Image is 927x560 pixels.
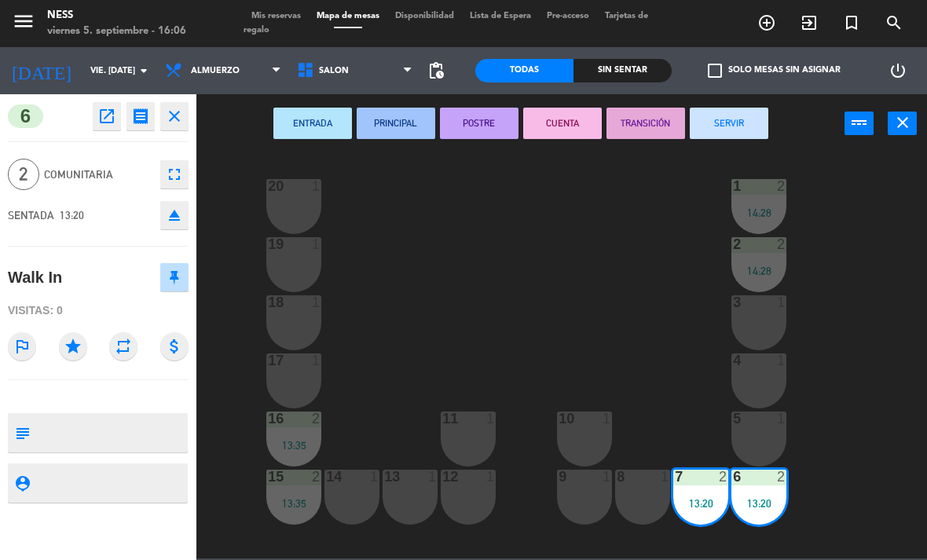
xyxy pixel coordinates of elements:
[13,424,31,441] i: subject
[842,13,861,32] i: turned_in_not
[690,108,768,139] button: SERVIR
[442,412,443,426] div: 11
[8,159,39,190] span: 2
[777,237,786,251] div: 2
[8,332,36,361] i: outlined_flag
[777,353,786,368] div: 1
[733,295,734,309] div: 3
[160,332,189,361] i: attach_money
[244,12,309,20] span: Mis reservas
[573,59,672,82] div: Sin sentar
[109,332,137,361] i: repeat
[160,201,189,229] button: eject
[59,332,87,361] i: star
[191,66,240,76] span: Almuerzo
[8,297,189,324] div: Visitas: 0
[603,470,612,484] div: 1
[873,9,915,36] span: BUSCAR
[8,209,54,221] span: SENTADA
[733,412,734,426] div: 5
[719,470,728,484] div: 2
[539,12,597,20] span: Pre-acceso
[126,102,155,130] button: receipt
[442,470,443,484] div: 12
[617,470,617,484] div: 8
[746,9,788,36] span: RESERVAR MESA
[312,179,321,193] div: 1
[486,470,496,484] div: 1
[8,104,43,128] span: 6
[733,237,734,251] div: 2
[708,64,841,78] label: Solo mesas sin asignar
[160,102,189,130] button: close
[60,209,84,221] span: 13:20
[12,9,35,33] i: menu
[606,108,685,139] button: TRANSICIÓN
[661,470,670,484] div: 1
[370,470,379,484] div: 1
[893,113,912,132] i: close
[268,470,269,484] div: 15
[309,12,387,20] span: Mapa de mesas
[165,107,184,126] i: close
[462,12,539,20] span: Lista de Espera
[523,108,602,139] button: CUENTA
[889,61,907,80] i: power_settings_new
[845,112,874,135] button: power_input
[777,412,786,426] div: 1
[777,295,786,309] div: 1
[850,113,869,132] i: power_input
[268,237,269,251] div: 19
[733,470,734,484] div: 6
[165,165,184,184] i: fullscreen
[675,470,676,484] div: 7
[8,265,62,291] div: Walk In
[708,64,722,78] span: check_box_outline_blank
[134,61,153,80] i: arrow_drop_down
[268,353,269,368] div: 17
[319,66,349,76] span: SALON
[486,412,496,426] div: 1
[131,107,150,126] i: receipt
[885,13,903,32] i: search
[268,412,269,426] div: 16
[475,59,573,82] div: Todas
[731,498,786,509] div: 13:20
[387,12,462,20] span: Disponibilidad
[830,9,873,36] span: Reserva especial
[97,107,116,126] i: open_in_new
[93,102,121,130] button: open_in_new
[731,207,786,218] div: 14:28
[733,353,734,368] div: 4
[266,440,321,451] div: 13:35
[266,498,321,509] div: 13:35
[427,61,445,80] span: pending_actions
[888,112,917,135] button: close
[312,353,321,368] div: 1
[312,237,321,251] div: 1
[326,470,327,484] div: 14
[777,470,786,484] div: 2
[357,108,435,139] button: PRINCIPAL
[165,206,184,225] i: eject
[800,13,819,32] i: exit_to_app
[273,108,352,139] button: ENTRADA
[559,412,559,426] div: 10
[268,295,269,309] div: 18
[384,470,385,484] div: 13
[673,498,728,509] div: 13:20
[428,470,438,484] div: 1
[788,9,830,36] span: WALK IN
[777,179,786,193] div: 2
[603,412,612,426] div: 1
[312,412,321,426] div: 2
[312,470,321,484] div: 2
[12,9,35,38] button: menu
[731,265,786,276] div: 14:28
[559,470,559,484] div: 9
[312,295,321,309] div: 1
[47,8,186,24] div: Ness
[733,179,734,193] div: 1
[13,474,31,492] i: person_pin
[160,160,189,188] button: fullscreen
